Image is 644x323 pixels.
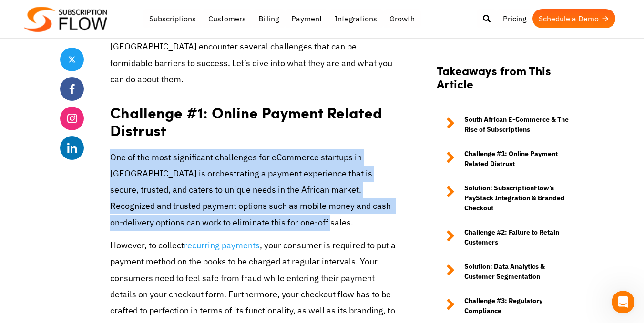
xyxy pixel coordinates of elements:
[437,183,575,213] a: Solution: SubscriptionFlow’s PayStack Integration & Branded Checkout
[612,291,634,313] iframe: Intercom live chat
[497,9,532,28] a: Pricing
[437,262,575,282] a: Solution: Data Analytics & Customer Segmentation
[464,149,575,169] strong: Challenge #1: Online Payment Related Distrust
[437,296,575,316] a: Challenge #3: Regulatory Compliance
[437,115,575,135] a: South African E-Commerce & The Rise of Subscriptions
[110,101,382,141] strong: Challenge #1: Online Payment Related Distrust
[252,9,285,28] a: Billing
[464,296,575,316] strong: Challenge #3: Regulatory Compliance
[110,149,399,231] p: One of the most significant challenges for eCommerce startups in [GEOGRAPHIC_DATA] is orchestrati...
[464,227,575,247] strong: Challenge #2: Failure to Retain Customers
[24,7,107,32] img: Subscriptionflow
[184,240,260,251] a: recurring payments
[437,149,575,169] a: Challenge #1: Online Payment Related Distrust
[328,9,383,28] a: Integrations
[143,9,202,28] a: Subscriptions
[285,9,328,28] a: Payment
[464,262,575,282] strong: Solution: Data Analytics & Customer Segmentation
[383,9,421,28] a: Growth
[532,9,615,28] a: Schedule a Demo
[202,9,252,28] a: Customers
[464,183,575,213] strong: Solution: SubscriptionFlow’s PayStack Integration & Branded Checkout
[437,227,575,247] a: Challenge #2: Failure to Retain Customers
[110,22,399,88] p: However, subscription based eCommerce startups in [GEOGRAPHIC_DATA] encounter several challenges ...
[437,64,575,101] h2: Takeaways from This Article
[464,115,575,135] strong: South African E-Commerce & The Rise of Subscriptions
